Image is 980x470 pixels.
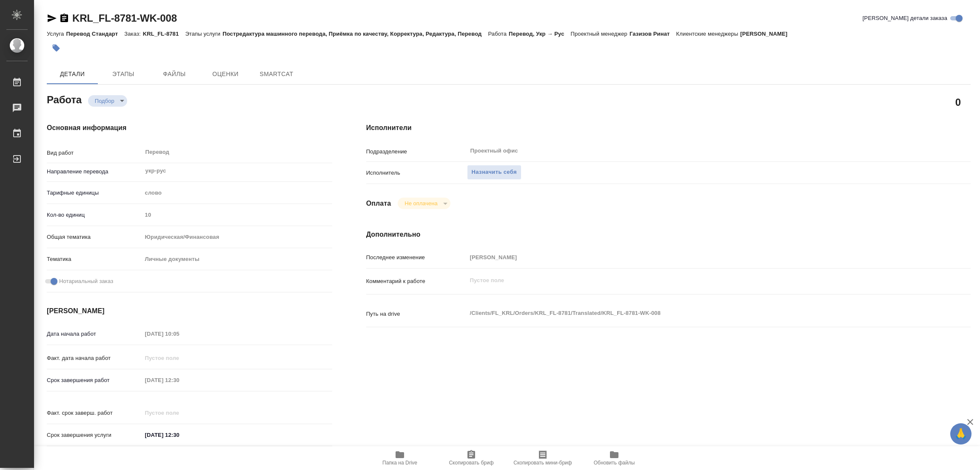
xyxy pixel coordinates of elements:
button: Обновить файлы [578,446,650,470]
button: Скопировать ссылку для ЯМессенджера [47,13,57,23]
p: Перевод, Укр → Рус [509,31,570,37]
p: Путь на drive [366,310,467,318]
button: Назначить себя [467,165,521,180]
p: Срок завершения услуги [47,431,142,439]
p: Работа [488,31,509,37]
button: Скопировать ссылку [59,13,69,23]
span: Папка на Drive [382,460,417,466]
button: Подбор [92,97,117,105]
input: ✎ Введи что-нибудь [142,429,217,441]
span: 🙏 [954,425,968,443]
h4: Дополнительно [366,229,971,240]
a: KRL_FL-8781-WK-008 [72,12,177,24]
h4: Основная информация [47,123,332,133]
p: Кол-во единиц [47,211,142,219]
p: Факт. дата начала работ [47,354,142,362]
p: Проектный менеджер [571,31,630,37]
span: Обновить файлы [594,460,635,466]
button: Скопировать мини-бриф [507,446,578,470]
span: Скопировать мини-бриф [513,460,572,466]
p: Исполнитель [366,169,467,177]
span: SmartCat [256,69,297,79]
h2: Работа [47,91,82,107]
p: Клиентские менеджеры [676,31,741,37]
p: Подразделение [366,147,467,156]
div: слово [142,186,332,200]
p: Тарифные единицы [47,189,142,197]
input: Пустое поле [142,374,217,386]
p: KRL_FL-8781 [143,31,185,37]
p: Постредактура машинного перевода, Приёмка по качеству, Корректура, Редактура, Перевод [222,31,488,37]
p: [PERSON_NAME] [740,31,794,37]
p: Вид работ [47,149,142,157]
p: Заказ: [124,31,142,37]
button: Добавить тэг [47,39,66,57]
p: Перевод Стандарт [66,31,124,37]
input: Пустое поле [142,352,217,364]
input: Пустое поле [467,251,920,263]
p: Услуга [47,31,66,37]
input: Пустое поле [142,209,332,221]
p: Газизов Ринат [630,31,676,37]
h2: 0 [955,95,961,109]
div: Подбор [398,198,450,209]
p: Последнее изменение [366,253,467,262]
div: Личные документы [142,252,332,266]
p: Комментарий к работе [366,277,467,286]
p: Дата начала работ [47,330,142,338]
textarea: /Clients/FL_KRL/Orders/KRL_FL-8781/Translated/KRL_FL-8781-WK-008 [467,306,920,320]
button: 🙏 [950,423,971,445]
span: Этапы [103,69,144,79]
button: Папка на Drive [364,446,436,470]
span: Файлы [154,69,195,79]
h4: Исполнители [366,123,971,133]
input: Пустое поле [142,407,217,419]
p: Тематика [47,255,142,263]
button: Скопировать бриф [436,446,507,470]
p: Факт. срок заверш. работ [47,409,142,417]
span: Оценки [205,69,246,79]
span: Детали [52,69,93,79]
p: Общая тематика [47,233,142,241]
div: Подбор [88,95,127,107]
span: [PERSON_NAME] детали заказа [863,14,947,23]
h4: Оплата [366,198,391,209]
div: Юридическая/Финансовая [142,230,332,244]
span: Скопировать бриф [449,460,493,466]
span: Назначить себя [472,167,517,177]
p: Направление перевода [47,167,142,176]
span: Нотариальный заказ [59,277,113,286]
button: Не оплачена [402,200,440,207]
p: Срок завершения работ [47,376,142,385]
input: Пустое поле [142,328,217,340]
p: Этапы услуги [185,31,222,37]
h4: [PERSON_NAME] [47,306,332,316]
